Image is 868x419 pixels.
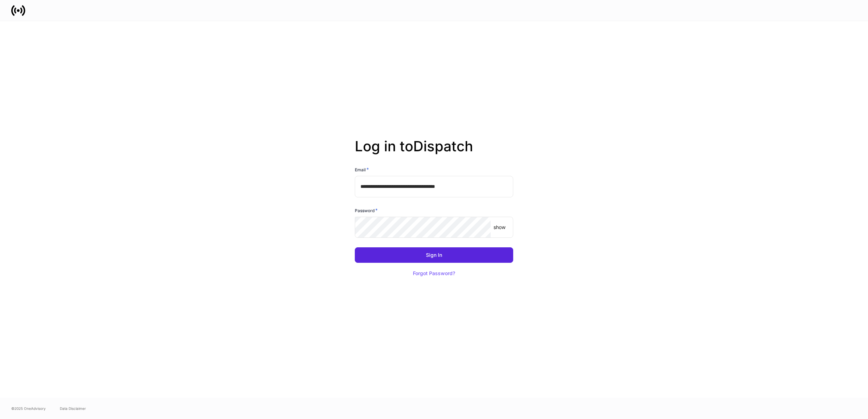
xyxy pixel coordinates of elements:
[11,406,46,411] span: © 2025 OneAdvisory
[493,224,505,231] p: show
[426,253,442,258] div: Sign In
[355,247,513,263] button: Sign In
[355,207,378,214] h6: Password
[355,138,513,166] h2: Log in to Dispatch
[355,166,369,173] h6: Email
[404,266,464,281] button: Forgot Password?
[60,406,86,411] a: Data Disclaimer
[413,271,455,276] div: Forgot Password?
